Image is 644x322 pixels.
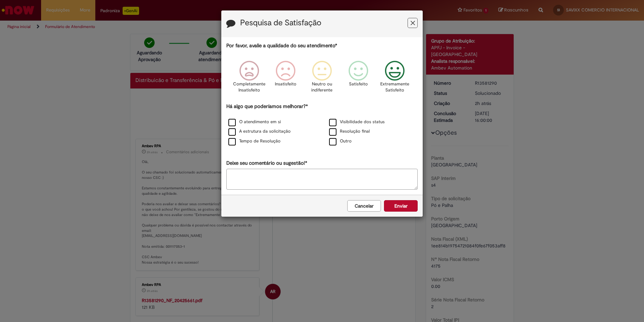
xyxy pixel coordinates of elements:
div: Extremamente Satisfeito [378,56,412,102]
div: Satisfeito [341,56,376,102]
p: Completamente Insatisfeito [233,81,265,93]
label: Resolução final [329,128,370,135]
p: Neutro ou indiferente [310,81,334,93]
label: Pesquisa de Satisfação [240,19,321,27]
label: Deixe seu comentário ou sugestão!* [226,160,307,167]
p: Satisfeito [349,81,368,87]
p: Insatisfeito [275,81,296,87]
label: Por favor, avalie a qualidade do seu atendimento* [226,42,337,49]
div: Insatisfeito [268,56,303,102]
div: Completamente Insatisfeito [232,56,266,102]
label: O atendimento em si [228,119,281,125]
label: Visibilidade dos status [329,119,385,125]
button: Cancelar [347,200,381,212]
label: Outro [329,138,352,144]
label: A estrutura da solicitação [228,128,291,135]
div: Há algo que poderíamos melhorar?* [226,103,418,146]
p: Extremamente Satisfeito [380,81,409,93]
label: Tempo de Resolução [228,138,281,144]
button: Enviar [384,200,418,212]
div: Neutro ou indiferente [305,56,339,102]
